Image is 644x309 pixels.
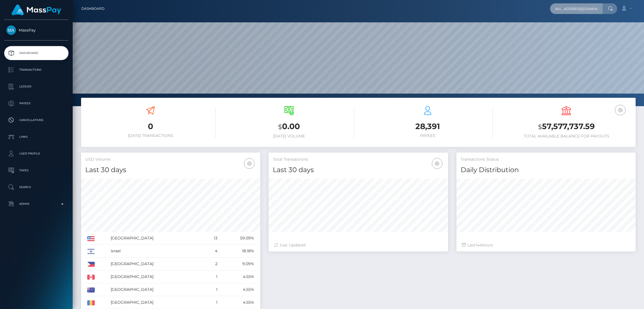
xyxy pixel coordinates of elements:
[204,258,219,270] td: 2
[4,28,68,33] span: MassPay
[219,270,256,283] td: 4.55%
[6,82,66,91] p: Ledger
[204,283,219,296] td: 1
[109,270,204,283] td: [GEOGRAPHIC_DATA]
[550,3,603,14] input: Search...
[462,242,630,248] div: Last hours
[87,300,95,305] img: RO.png
[501,134,631,139] h6: Total Available Balance for Payouts
[85,133,216,138] h6: [DATE] Transactions
[475,243,482,248] span: 144
[4,130,68,144] a: Links
[363,133,493,138] h6: Payees
[219,283,256,296] td: 4.55%
[273,157,444,162] h5: Total Transactions
[87,287,95,293] img: AU.png
[501,121,631,132] h3: 57,577,737.59
[224,134,354,139] h6: [DATE] Volume
[461,157,631,162] h5: Transactions Status
[538,123,542,131] small: $
[6,133,66,141] p: Links
[204,296,219,309] td: 1
[109,283,204,296] td: [GEOGRAPHIC_DATA]
[85,157,256,162] h5: USD Volume
[87,275,95,280] img: CA.png
[4,96,68,110] a: Payees
[6,49,66,57] p: Dashboard
[224,121,354,132] h3: 0.00
[219,258,256,270] td: 9.09%
[4,147,68,161] a: User Profile
[109,296,204,309] td: [GEOGRAPHIC_DATA]
[219,245,256,258] td: 18.18%
[6,99,66,108] p: Payees
[109,245,204,258] td: Israel
[363,121,493,132] h3: 28,391
[278,123,282,131] small: $
[6,183,66,191] p: Search
[461,165,631,175] h4: Daily Distribution
[11,4,61,15] img: MassPay Logo
[6,66,66,74] p: Transactions
[273,165,444,175] h4: Last 30 days
[4,63,68,77] a: Transactions
[4,80,68,94] a: Ledger
[204,232,219,245] td: 13
[6,166,66,175] p: Taxes
[219,232,256,245] td: 59.09%
[87,262,95,267] img: PH.png
[87,236,95,241] img: US.png
[109,258,204,270] td: [GEOGRAPHIC_DATA]
[4,197,68,211] a: Admin
[6,25,16,35] img: MassPay
[6,149,66,158] p: User Profile
[274,242,442,248] div: Just Updated
[85,165,256,175] h4: Last 30 days
[4,180,68,194] a: Search
[204,270,219,283] td: 1
[204,245,219,258] td: 4
[109,232,204,245] td: [GEOGRAPHIC_DATA]
[85,121,216,132] h3: 0
[219,296,256,309] td: 4.55%
[4,46,68,60] a: Dashboard
[87,249,95,254] img: IL.png
[6,200,66,208] p: Admin
[4,163,68,177] a: Taxes
[81,3,105,15] a: Dashboard
[4,113,68,127] a: Cancellations
[6,116,66,124] p: Cancellations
